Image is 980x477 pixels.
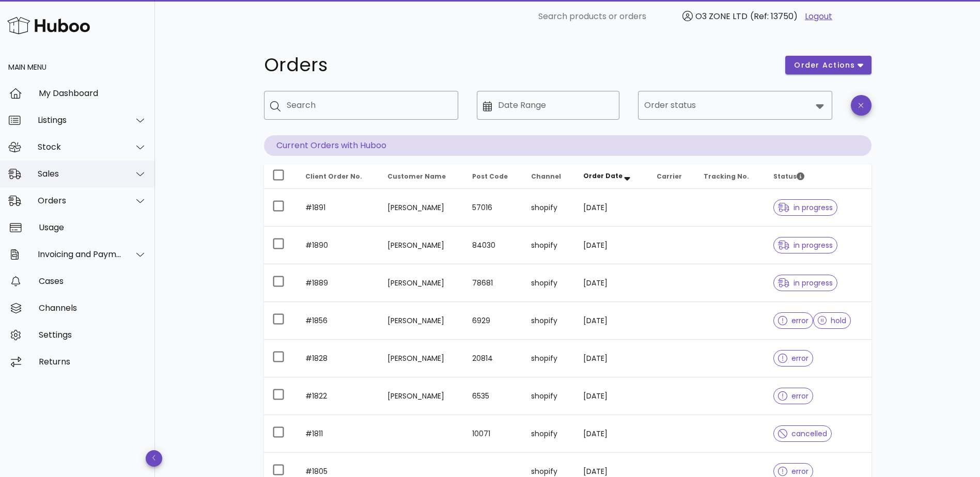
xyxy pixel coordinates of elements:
span: order actions [794,60,855,71]
div: Returns [39,357,147,367]
td: 6929 [464,302,523,340]
div: Orders [38,196,122,205]
th: Customer Name [379,164,463,189]
span: Customer Name [387,172,446,181]
th: Post Code [464,164,523,189]
div: Usage [39,222,147,232]
td: #1891 [297,189,380,227]
div: Order status [638,91,832,120]
td: 20814 [464,340,523,377]
span: Carrier [657,172,682,181]
td: [PERSON_NAME] [379,377,463,415]
td: #1828 [297,340,380,377]
td: [PERSON_NAME] [379,340,463,377]
span: error [778,392,808,400]
div: Listings [38,115,122,125]
td: #1822 [297,377,380,415]
td: [DATE] [575,377,648,415]
td: [PERSON_NAME] [379,227,463,264]
h1: Orders [264,56,773,74]
button: order actions [785,56,871,74]
th: Carrier [648,164,695,189]
td: shopify [523,302,575,340]
span: cancelled [778,430,827,437]
div: Invoicing and Payments [38,249,122,259]
td: [DATE] [575,340,648,377]
th: Client Order No. [297,164,380,189]
span: error [778,468,808,475]
span: Client Order No. [305,172,362,181]
span: Tracking No. [704,172,749,181]
div: Stock [38,142,122,152]
th: Channel [523,164,575,189]
span: in progress [778,242,833,249]
td: #1856 [297,302,380,340]
div: Sales [38,169,122,179]
td: 78681 [464,264,523,302]
span: O3 ZONE LTD [695,10,748,22]
td: shopify [523,227,575,264]
span: hold [818,317,847,324]
td: #1890 [297,227,380,264]
img: Huboo Logo [7,14,90,37]
td: #1811 [297,415,380,453]
td: 10071 [464,415,523,453]
td: #1889 [297,264,380,302]
td: [DATE] [575,189,648,227]
td: [PERSON_NAME] [379,189,463,227]
span: in progress [778,204,833,211]
p: Current Orders with Huboo [264,135,872,156]
td: shopify [523,377,575,415]
div: My Dashboard [39,88,147,98]
td: [DATE] [575,415,648,453]
span: in progress [778,279,833,287]
td: [PERSON_NAME] [379,264,463,302]
th: Tracking No. [695,164,765,189]
span: error [778,355,808,362]
td: [DATE] [575,264,648,302]
td: shopify [523,264,575,302]
span: (Ref: 13750) [750,10,798,22]
div: Settings [39,330,147,340]
span: Status [773,172,804,181]
th: Order Date: Sorted descending. Activate to remove sorting. [575,164,648,189]
div: Cases [39,276,147,286]
span: error [778,317,808,324]
a: Logout [805,10,832,23]
span: Order Date [583,171,623,180]
div: Channels [39,303,147,313]
span: Channel [531,172,561,181]
td: [DATE] [575,227,648,264]
span: Post Code [472,172,508,181]
td: [PERSON_NAME] [379,302,463,340]
td: shopify [523,415,575,453]
td: shopify [523,340,575,377]
td: 57016 [464,189,523,227]
td: 84030 [464,227,523,264]
td: shopify [523,189,575,227]
td: [DATE] [575,302,648,340]
td: 6535 [464,377,523,415]
th: Status [765,164,871,189]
